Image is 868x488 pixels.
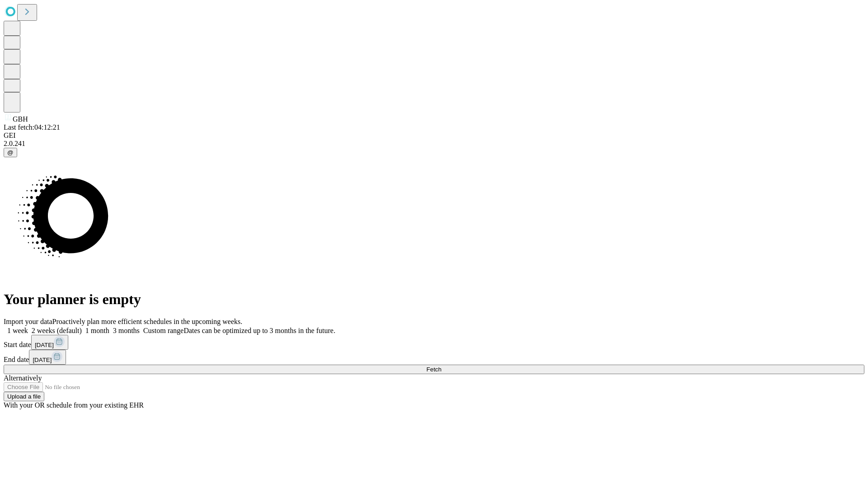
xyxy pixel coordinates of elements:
[426,366,441,373] span: Fetch
[4,140,864,148] div: 2.0.241
[184,327,335,334] span: Dates can be optimized up to 3 months in the future.
[32,327,82,334] span: 2 weeks (default)
[4,318,52,325] span: Import your data
[4,401,144,409] span: With your OR schedule from your existing EHR
[113,327,140,334] span: 3 months
[4,148,17,157] button: @
[33,357,52,363] span: [DATE]
[85,327,109,334] span: 1 month
[4,131,864,140] div: GEI
[4,335,864,350] div: Start date
[13,115,28,123] span: GBH
[7,149,14,156] span: @
[4,123,60,131] span: Last fetch: 04:12:21
[29,350,66,365] button: [DATE]
[52,318,242,325] span: Proactively plan more efficient schedules in the upcoming weeks.
[4,374,42,382] span: Alternatively
[7,327,28,334] span: 1 week
[4,291,864,308] h1: Your planner is empty
[143,327,184,334] span: Custom range
[31,335,68,350] button: [DATE]
[35,342,54,348] span: [DATE]
[4,350,864,365] div: End date
[4,392,44,401] button: Upload a file
[4,365,864,374] button: Fetch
